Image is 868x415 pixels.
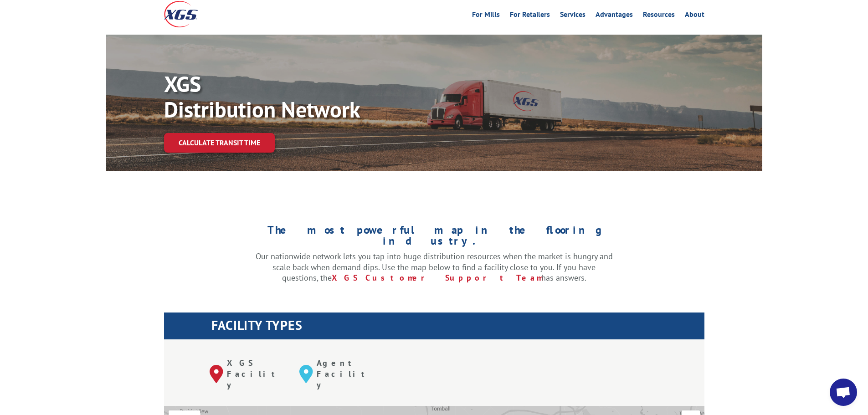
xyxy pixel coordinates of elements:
a: About [685,11,704,21]
p: XGS Distribution Network [164,71,437,122]
a: Calculate transit time [164,133,275,153]
p: XGS Facility [227,358,286,390]
a: Advantages [596,11,633,21]
p: Agent Facility [317,358,375,390]
a: For Retailers [510,11,550,21]
a: XGS Customer Support Team [332,272,541,283]
a: Services [560,11,586,21]
p: Our nationwide network lets you tap into huge distribution resources when the market is hungry an... [256,251,613,283]
h1: The most powerful map in the flooring industry. [256,225,613,251]
a: For Mills [472,11,500,21]
h1: FACILITY TYPES [211,319,704,336]
a: Resources [643,11,675,21]
div: Open chat [830,379,857,406]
